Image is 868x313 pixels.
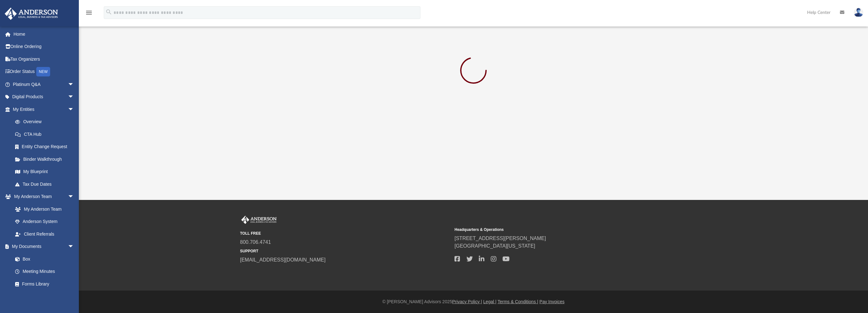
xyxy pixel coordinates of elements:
[455,236,546,241] a: [STREET_ADDRESS][PERSON_NAME]
[105,9,112,15] i: search
[4,28,84,40] a: Home
[79,298,868,305] div: © [PERSON_NAME] Advisors 2025
[9,178,84,190] a: Tax Due Dates
[4,65,84,78] a: Order StatusNEW
[455,243,535,249] a: [GEOGRAPHIC_DATA][US_STATE]
[539,299,564,304] a: Pay Invoices
[4,103,84,116] a: My Entitiesarrow_drop_down
[9,203,77,215] a: My Anderson Team
[4,40,84,53] a: Online Ordering
[36,67,50,76] div: NEW
[3,8,60,20] img: Anderson Advisors Platinum Portal
[240,216,278,224] img: Anderson Advisors Platinum Portal
[483,299,496,304] a: Legal |
[4,240,80,253] a: My Documentsarrow_drop_down
[498,299,538,304] a: Terms & Conditions |
[68,240,80,253] span: arrow_drop_down
[240,231,450,236] small: TOLL FREE
[9,128,84,141] a: CTA Hub
[455,227,665,232] small: Headquarters & Operations
[9,166,80,178] a: My Blueprint
[68,91,80,104] span: arrow_drop_down
[4,53,84,65] a: Tax Organizers
[9,265,80,278] a: Meeting Minutes
[9,153,84,166] a: Binder Walkthrough
[85,9,93,16] i: menu
[240,248,450,254] small: SUPPORT
[85,12,93,16] a: menu
[9,278,77,290] a: Forms Library
[4,78,84,91] a: Platinum Q&Aarrow_drop_down
[854,8,863,17] img: User Pic
[68,190,80,203] span: arrow_drop_down
[9,228,80,240] a: Client Referrals
[240,239,271,245] a: 800.706.4741
[68,103,80,116] span: arrow_drop_down
[9,116,84,128] a: Overview
[9,141,84,153] a: Entity Change Request
[240,257,325,262] a: [EMAIL_ADDRESS][DOMAIN_NAME]
[9,253,77,265] a: Box
[9,290,80,303] a: Notarize
[4,91,84,103] a: Digital Productsarrow_drop_down
[9,215,80,228] a: Anderson System
[4,190,80,203] a: My Anderson Teamarrow_drop_down
[452,299,482,304] a: Privacy Policy |
[68,78,80,91] span: arrow_drop_down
